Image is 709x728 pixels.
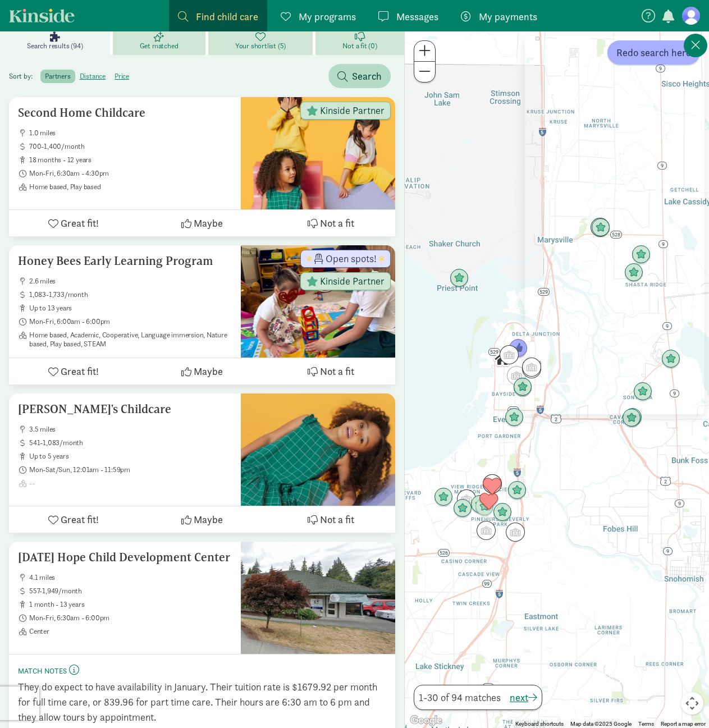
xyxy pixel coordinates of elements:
[110,70,134,83] label: price
[638,721,654,727] a: Terms (opens in new tab)
[299,9,356,24] span: My programs
[483,477,502,496] div: Click to see details
[320,364,354,379] span: Not a fit
[138,358,266,384] button: Maybe
[267,506,395,533] button: Not a fit
[9,358,138,384] button: Great fit!
[507,481,527,500] div: Click to see details
[506,523,525,542] div: Click to see details
[29,452,232,461] span: up to 5 years
[18,551,232,564] h5: [DATE] Hope Child Development Center
[408,713,445,728] img: Google
[477,521,496,540] div: Click to see details
[320,276,385,286] span: Kinside Partner
[479,9,537,24] span: My payments
[29,465,232,474] span: Mon-Sat/Sun, 12:01am - 11:59pm
[453,499,472,518] div: Click to see details
[29,573,232,582] span: 4.1 miles
[500,345,519,364] div: Click to see details
[513,378,532,397] div: Click to see details
[315,27,404,55] a: Not a fit (0)
[9,506,138,533] button: Great fit!
[320,216,354,231] span: Not a fit
[525,36,705,418] div: Chat Widget
[29,169,232,178] span: Mon-Fri, 6:30am - 4:30pm
[196,9,258,24] span: Find child care
[479,492,498,511] div: Click to see details
[113,27,208,55] a: Get matched
[493,503,512,522] div: Click to see details
[515,720,564,728] button: Keyboard shortcuts
[681,692,703,715] button: Map camera controls
[457,489,476,509] div: Click to see details
[29,182,232,191] span: Home based, Play based
[9,210,138,236] button: Great fit!
[40,70,75,83] label: partners
[29,304,232,313] span: up to 13 years
[434,488,453,507] div: Click to see details
[622,409,641,428] div: Click to see details
[342,42,377,51] span: Not a fit (0)
[29,600,232,609] span: 1 month - 13 years
[29,613,232,622] span: Mon-Fri, 6:30am - 6:00pm
[475,497,494,516] div: Click to see details
[525,36,705,414] iframe: Chat Widget
[29,627,232,636] span: Center
[509,339,528,358] div: Click to see details
[267,210,395,236] button: Not a fit
[396,9,438,24] span: Messages
[18,679,386,725] div: They do expect to have availability in January. Their tuition rate is $1679.92 per month for full...
[29,587,232,596] span: 557-1,949/month
[194,364,223,379] span: Maybe
[29,331,232,349] span: Home based, Academic, Cooperative, Language immersion, Nature based, Play based, STEAM
[18,106,232,120] h5: Second Home Childcare
[419,690,501,705] span: 1-30 of 94 matches
[194,512,223,527] span: Maybe
[75,70,110,83] label: distance
[510,690,537,705] button: next
[326,254,377,264] span: Open spots!
[570,721,632,727] span: Map data ©2025 Google
[450,269,469,288] div: Click to see details
[29,425,232,434] span: 3.5 miles
[29,155,232,164] span: 18 months - 12 years
[483,474,502,493] div: Click to see details
[267,358,395,384] button: Not a fit
[29,129,232,138] span: 1.0 miles
[29,290,232,299] span: 1,083-1,733/month
[29,277,232,286] span: 2.6 miles
[522,358,541,377] div: Click to see details
[29,142,232,151] span: 700-1,400/month
[208,27,316,55] a: Your shortlist (5)
[18,402,232,416] h5: [PERSON_NAME]'s Childcare
[352,68,382,84] span: Search
[661,721,706,727] a: Report a map error
[61,216,99,231] span: Great fit!
[328,64,391,88] button: Search
[505,408,524,427] div: Click to see details
[320,512,354,527] span: Not a fit
[138,506,266,533] button: Maybe
[18,666,67,676] small: Match Notes
[507,366,526,385] div: Click to see details
[470,495,490,514] div: Click to see details
[9,8,75,22] a: Kinside
[29,438,232,447] span: 541-1,083/month
[61,364,99,379] span: Great fit!
[9,71,39,81] span: Sort by:
[235,42,286,51] span: Your shortlist (5)
[29,317,232,326] span: Mon-Fri, 6:00am - 6:00pm
[18,254,232,268] h5: Honey Bees Early Learning Program
[61,512,99,527] span: Great fit!
[140,42,179,51] span: Get matched
[194,216,223,231] span: Maybe
[408,713,445,728] a: Open this area in Google Maps (opens a new window)
[493,350,512,369] div: Click to see details
[320,106,385,116] span: Kinside Partner
[138,210,266,236] button: Maybe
